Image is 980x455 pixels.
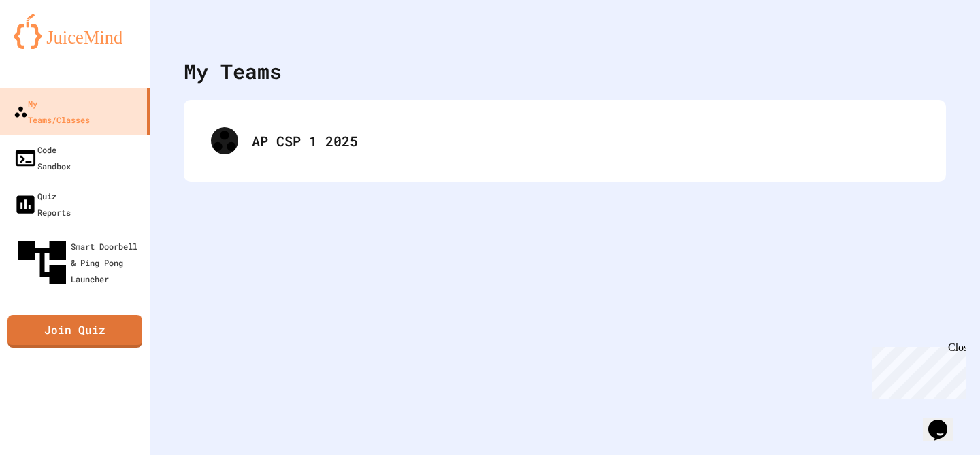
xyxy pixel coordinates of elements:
[923,401,966,441] iframe: chat widget
[14,14,136,49] img: logo-orange.svg
[197,114,932,168] div: AP CSP 1 2025
[14,188,71,220] div: Quiz Reports
[5,5,94,86] div: Chat with us now!Close
[7,315,142,348] a: Join Quiz
[252,131,919,151] div: AP CSP 1 2025
[14,95,90,128] div: My Teams/Classes
[867,341,966,399] iframe: chat widget
[184,56,282,86] div: My Teams
[14,234,144,291] div: Smart Doorbell & Ping Pong Launcher
[14,141,71,174] div: Code Sandbox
